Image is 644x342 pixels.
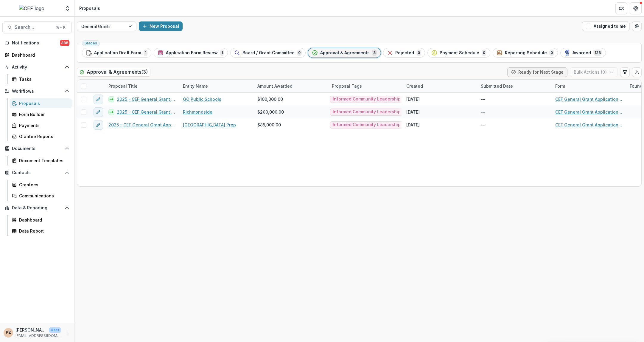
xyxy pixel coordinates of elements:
[10,74,72,84] a: Tasks
[19,133,67,140] div: Grantee Reports
[12,52,67,58] div: Dashboard
[593,49,602,56] span: 128
[254,80,328,92] div: Amount Awarded
[77,68,150,76] h2: Approval & Agreements ( 3 )
[12,170,62,175] span: Contacts
[257,122,281,128] span: $85,000.00
[179,80,254,92] div: Entity Name
[12,41,60,46] span: Notifications
[615,2,627,14] button: Partners
[10,215,72,225] a: Dashboard
[549,49,554,56] span: 0
[2,86,72,96] button: Open Workflows
[406,109,420,115] div: [DATE]
[19,5,44,12] img: CEF logo
[560,48,606,58] button: Awarded128
[427,48,490,58] button: Payment Schedule0
[154,48,228,58] button: Application Form Review1
[505,50,547,55] span: Reporting Schedule
[12,65,62,70] span: Activity
[2,38,72,48] button: Notifications388
[477,80,552,92] div: Submitted Date
[19,122,67,129] div: Payments
[139,21,183,31] button: New Proposal
[328,80,403,92] div: Proposal Tags
[10,191,72,201] a: Communications
[257,96,283,102] span: $100,000.00
[105,80,179,92] div: Proposal Title
[552,83,569,89] div: Form
[406,122,420,128] div: [DATE]
[242,50,295,55] span: Board / Grant Committee
[12,89,62,94] span: Workflows
[12,205,62,211] span: Data & Reporting
[2,50,72,60] a: Dashboard
[477,83,517,89] div: Submitted Date
[55,24,67,31] div: ⌘ + K
[82,48,151,58] button: Application Draft Form1
[254,83,296,89] div: Amount Awarded
[2,203,72,213] button: Open Data & Reporting
[552,80,626,92] div: Form
[166,50,218,55] span: Application Form Review
[403,80,477,92] div: Created
[395,50,414,55] span: Rejected
[220,49,224,56] span: 1
[10,180,72,190] a: Grantees
[63,2,72,14] button: Open entity switcher
[620,67,630,77] button: Edit table settings
[12,146,62,151] span: Documents
[94,107,103,117] button: edit
[493,48,558,58] button: Reporting Schedule0
[555,96,623,102] a: CEF General Grant Application Form
[19,100,67,106] div: Proposals
[6,331,11,335] div: Priscilla Zamora
[570,67,618,77] button: Bulk Actions (0)
[77,4,102,13] nav: breadcrumb
[2,21,72,33] button: Search...
[230,48,306,58] button: Board / Grant Committee0
[440,50,479,55] span: Payment Schedule
[179,83,211,89] div: Entity Name
[60,40,69,46] span: 388
[383,48,425,58] button: Rejected0
[481,122,485,128] div: --
[507,67,567,77] button: Ready for Next Stage
[297,49,302,56] span: 0
[403,83,427,89] div: Created
[63,329,71,336] button: More
[416,49,421,56] span: 0
[15,333,61,338] p: [EMAIL_ADDRESS][DOMAIN_NAME]
[94,50,141,55] span: Application Draft Form
[15,24,52,30] span: Search...
[10,226,72,236] a: Data Report
[117,109,176,115] a: 2025 - CEF General Grant Application Form
[482,49,486,56] span: 0
[406,96,420,102] div: [DATE]
[183,122,236,128] a: [GEOGRAPHIC_DATA] Prep
[632,21,642,31] button: Open table manager
[308,48,381,58] button: Approval & Agreements3
[19,193,67,199] div: Communications
[19,217,67,223] div: Dashboard
[630,2,642,14] button: Get Help
[372,49,377,56] span: 3
[94,95,103,104] button: edit
[19,182,67,188] div: Grantees
[10,98,72,108] a: Proposals
[79,5,100,11] div: Proposals
[117,96,176,102] a: 2025 - CEF General Grant Application Form_Go Public Schools
[2,62,72,72] button: Open Activity
[2,144,72,153] button: Open Documents
[320,50,370,55] span: Approval & Agreements
[183,96,221,102] a: GO Public Schools
[10,156,72,165] a: Document Templates
[49,327,61,333] p: User
[10,109,72,119] a: Form Builder
[19,111,67,117] div: Form Builder
[481,96,485,102] div: --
